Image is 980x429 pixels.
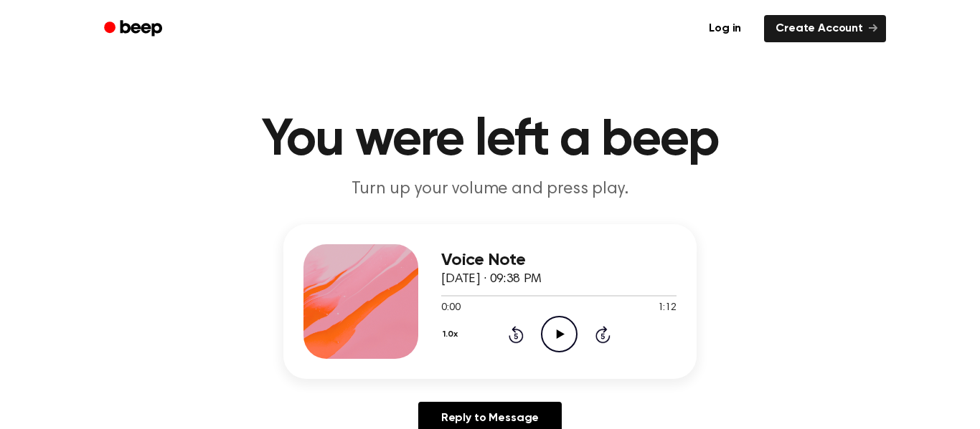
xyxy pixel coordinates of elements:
span: [DATE] · 09:38 PM [441,273,542,286]
a: Log in [694,12,755,45]
p: Turn up your volume and press play. [215,178,765,201]
a: Create Account [764,15,886,42]
a: Beep [94,15,175,43]
h3: Voice Note [441,251,677,270]
span: 1:12 [658,301,677,316]
h1: You were left a beep [123,115,857,166]
span: 0:00 [441,301,460,316]
button: 1.0x [441,322,463,347]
